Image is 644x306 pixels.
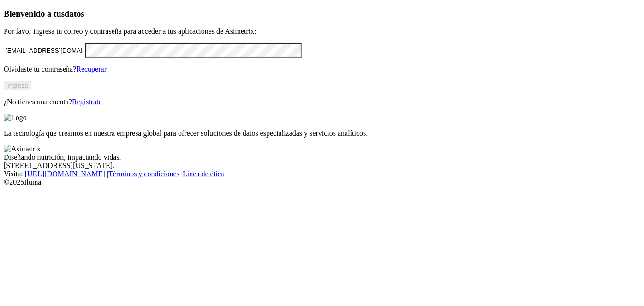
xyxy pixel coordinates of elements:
[4,27,640,36] p: Por favor ingresa tu correo y contraseña para acceder a tus aplicaciones de Asimetrix:
[108,170,179,178] a: Términos y condiciones
[4,129,640,138] p: La tecnología que creamos en nuestra empresa global para ofrecer soluciones de datos especializad...
[183,170,224,178] a: Línea de ética
[25,170,105,178] a: [URL][DOMAIN_NAME]
[4,145,41,153] img: Asimetrix
[4,170,640,178] div: Visita : | |
[4,98,640,106] p: ¿No tienes una cuenta?
[65,9,84,18] span: datos
[4,114,27,122] img: Logo
[4,65,640,73] p: Olvidaste tu contraseña?
[4,178,640,186] div: © 2025 Iluma
[4,46,85,55] input: Tu correo
[76,65,107,73] a: Recuperar
[72,98,102,106] a: Regístrate
[4,81,31,90] button: Ingresa
[4,162,640,170] div: [STREET_ADDRESS][US_STATE].
[4,153,640,162] div: Diseñando nutrición, impactando vidas.
[4,9,640,19] h3: Bienvenido a tus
